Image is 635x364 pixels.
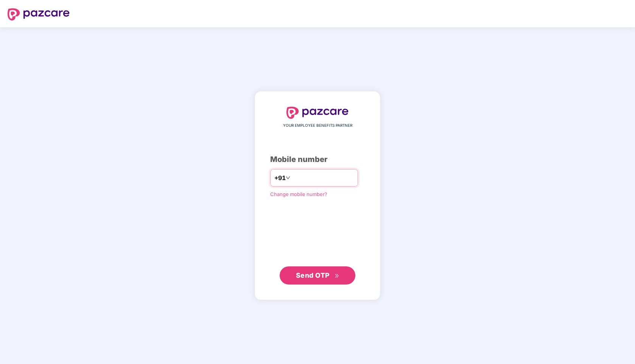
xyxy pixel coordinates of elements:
a: Change mobile number? [270,191,327,197]
img: logo [8,8,70,20]
span: double-right [335,274,339,278]
div: Mobile number [270,154,365,165]
img: logo [286,107,349,119]
span: +91 [274,173,286,183]
span: YOUR EMPLOYEE BENEFITS PARTNER [283,123,352,129]
span: Send OTP [296,271,330,279]
button: Send OTPdouble-right [280,266,355,285]
span: down [286,176,290,180]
